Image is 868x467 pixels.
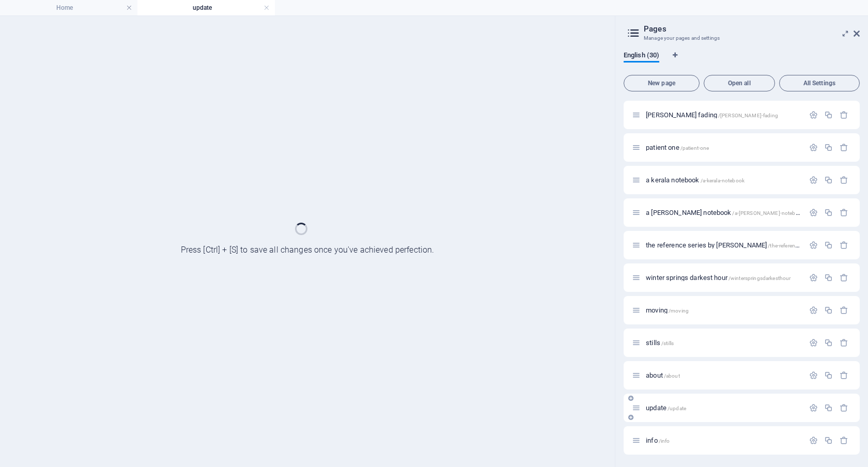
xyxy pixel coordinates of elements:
div: Settings [809,143,818,152]
div: Remove [840,208,848,217]
span: /info [659,438,670,444]
div: Settings [809,273,818,282]
span: /moving [669,308,689,314]
span: English (30) [624,49,659,64]
span: New page [628,80,695,86]
div: Settings [809,176,818,184]
div: Duplicate [824,208,833,217]
div: Settings [809,403,818,412]
div: the reference series by [PERSON_NAME]/the-reference-series-by-kef [643,242,804,248]
div: Duplicate [824,111,833,119]
div: info/info [643,437,804,444]
div: Settings [809,371,818,380]
div: Duplicate [824,371,833,380]
span: Click to open page [646,437,670,444]
h3: Manage your pages and settings [644,34,839,43]
div: patient one/patient-one [643,144,804,151]
h4: update [137,2,275,13]
h2: Pages [644,24,860,34]
span: /[PERSON_NAME]-fading [718,113,778,118]
span: Click to open page [646,111,778,119]
div: [PERSON_NAME] fading/[PERSON_NAME]-fading [643,112,804,118]
div: Settings [809,241,818,250]
div: about/about [643,372,804,379]
span: Click to open page [646,209,804,216]
div: Remove [840,403,848,412]
div: Settings [809,338,818,347]
div: Remove [840,273,848,282]
span: Click to open page [646,274,791,282]
div: Duplicate [824,241,833,250]
span: Click to open page [646,144,709,151]
div: Remove [840,143,848,152]
div: Duplicate [824,306,833,315]
div: Remove [840,371,848,380]
span: Open all [708,80,770,86]
button: All Settings [779,75,860,91]
span: Click to open page [646,371,680,379]
div: Duplicate [824,176,833,184]
span: /update [668,406,686,411]
div: stills/stills [643,339,804,346]
span: /the-reference-series-by-kef [768,243,831,248]
div: Settings [809,306,818,315]
div: Duplicate [824,403,833,412]
div: Duplicate [824,273,833,282]
div: moving/moving [643,307,804,314]
span: Click to open page [646,176,745,184]
div: Settings [809,208,818,217]
div: Language Tabs [624,51,860,71]
div: Remove [840,338,848,347]
div: Remove [840,306,848,315]
div: update/update [643,404,804,411]
div: Settings [809,436,818,445]
span: /patient-one [680,145,709,151]
div: Duplicate [824,338,833,347]
div: Remove [840,436,848,445]
div: Remove [840,111,848,119]
div: Duplicate [824,143,833,152]
span: Click to open page [646,241,831,249]
div: a kerala notebook/a-kerala-notebook [643,177,804,183]
div: Settings [809,111,818,119]
span: /stills [661,340,674,346]
div: winter springs darkest hour/winterspringsdarkesthour [643,274,804,281]
span: /a-kerala-notebook [701,178,745,183]
div: a [PERSON_NAME] notebook/a-[PERSON_NAME]-notebook [643,209,804,216]
div: Duplicate [824,436,833,445]
span: /winterspringsdarkesthour [729,275,791,281]
button: Open all [704,75,775,91]
span: Click to open page [646,306,689,314]
div: Remove [840,241,848,250]
span: /about [664,373,680,379]
button: New page [624,75,700,91]
span: Click to open page [646,339,674,347]
span: /a-[PERSON_NAME]-notebook [732,210,804,216]
span: All Settings [784,80,855,86]
span: update [646,404,686,412]
div: Remove [840,176,848,184]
